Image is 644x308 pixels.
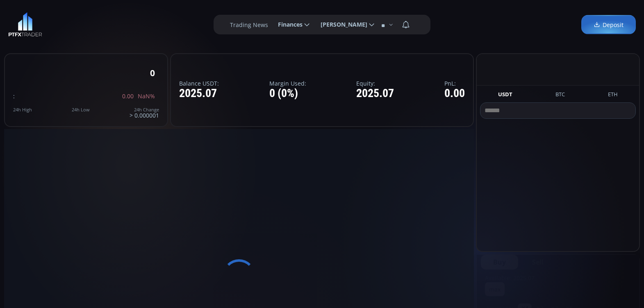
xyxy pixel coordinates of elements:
[581,15,636,34] a: Deposit
[356,80,394,86] label: Equity:
[130,107,159,112] div: 24h Change
[130,107,159,118] div: > 0.000001
[444,87,465,100] div: 0.00
[138,93,155,99] span: NaN%
[495,91,516,101] button: USDT
[150,68,155,78] div: 0
[315,16,367,33] span: [PERSON_NAME]
[356,87,394,100] div: 2025.07
[594,20,624,29] span: Deposit
[269,80,306,86] label: Margin Used:
[272,16,303,33] span: Finances
[444,80,465,86] label: PnL:
[552,91,568,101] button: BTC
[72,107,90,112] div: 24h Low
[269,87,306,100] div: 0 (0%)
[179,87,219,100] div: 2025.07
[13,107,32,112] div: 24h High
[230,20,268,29] label: Trading News
[605,91,621,101] button: ETH
[122,93,134,99] span: 0.00
[13,92,15,100] span: :
[8,12,42,37] img: LOGO
[179,80,219,86] label: Balance USDT:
